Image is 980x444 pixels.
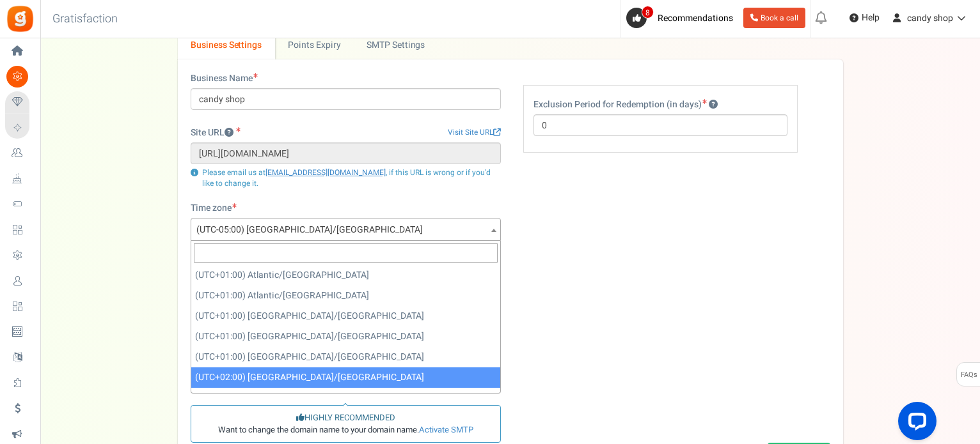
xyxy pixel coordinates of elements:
a: 8 Recommendations [626,8,738,28]
label: Business Name [191,72,258,85]
li: (UTC+02:00) [GEOGRAPHIC_DATA]/[GEOGRAPHIC_DATA] [191,367,500,388]
a: Points Expiry [275,31,354,59]
span: FAQs [960,363,977,387]
img: Gratisfaction [6,4,35,33]
a: Help [844,8,885,28]
span: 8 [642,6,654,19]
input: http://www.example.com [191,142,501,164]
span: Recommendations [658,11,733,25]
label: Site URL [191,126,241,139]
p: Please email us at , if this URL is wrong or if you'd like to change it. [191,167,501,189]
a: Book a call [743,8,805,28]
span: candy shop [907,11,953,25]
input: Your business name [191,88,501,110]
li: (UTC+01:00) [GEOGRAPHIC_DATA]/[GEOGRAPHIC_DATA] [191,326,500,347]
a: SMTP Settings [354,31,468,59]
li: (UTC+01:00) Atlantic/[GEOGRAPHIC_DATA] [191,265,500,286]
span: HIGHLY RECOMMENDED [296,412,395,424]
span: (UTC-05:00) America/Chicago [191,218,500,241]
label: Exclusion Period for Redemption (in days) [533,98,718,111]
h3: Gratisfaction [38,6,132,32]
li: (UTC+02:00) [GEOGRAPHIC_DATA]/[GEOGRAPHIC_DATA] [191,388,500,408]
li: (UTC+01:00) Atlantic/[GEOGRAPHIC_DATA] [191,286,500,306]
label: Time zone [191,202,237,215]
a: Business Settings [178,31,275,59]
a: Visit Site URL [448,127,501,138]
span: Want to change the domain name to your domain name. [218,424,473,436]
li: (UTC+01:00) [GEOGRAPHIC_DATA]/[GEOGRAPHIC_DATA] [191,306,500,326]
span: Help [858,11,880,24]
li: (UTC+01:00) [GEOGRAPHIC_DATA]/[GEOGRAPHIC_DATA] [191,347,500,367]
span: (UTC-05:00) America/Chicago [191,218,501,241]
a: [EMAIL_ADDRESS][DOMAIN_NAME] [265,167,386,178]
a: Activate SMTP [419,424,473,436]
